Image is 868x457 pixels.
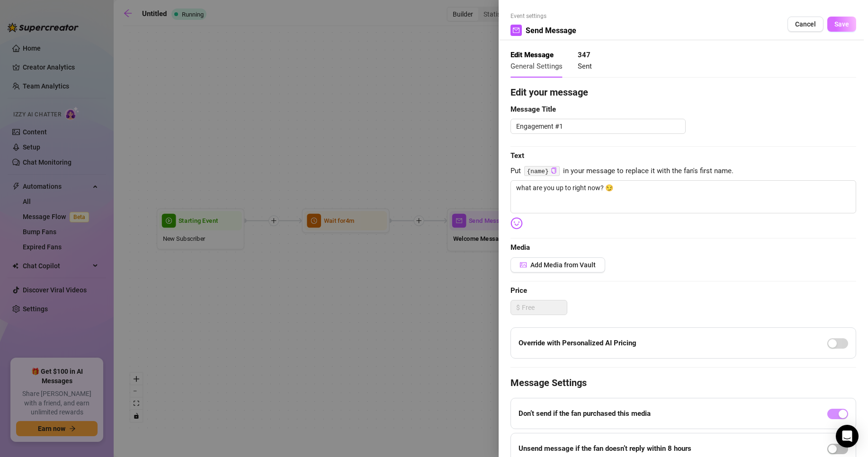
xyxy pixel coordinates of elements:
span: General Settings [510,62,563,70]
input: Free [522,300,567,315]
button: Cancel [787,17,823,32]
span: mail [513,27,519,34]
textarea: what are you up to right now? 😏 [510,180,856,213]
strong: Message Title [510,105,556,114]
span: Event settings [510,12,576,21]
strong: Unsend message if the fan doesn’t reply within 8 hours [519,444,691,453]
span: Put in your message to replace it with the fan's first name. [510,166,856,177]
button: Add Media from Vault [510,257,605,272]
strong: Text [510,151,524,160]
span: copy [551,167,557,174]
strong: Media [510,243,530,252]
span: Save [834,20,849,28]
strong: Price [510,286,527,295]
strong: Edit your message [510,87,588,98]
code: {name} [524,166,560,176]
span: Sent [578,62,592,70]
span: Cancel [795,20,816,28]
strong: Edit Message [510,51,554,59]
button: Click to Copy [551,167,557,175]
img: svg%3e [510,217,523,229]
div: Open Intercom Messenger [836,425,859,448]
h4: Message Settings [510,376,856,389]
strong: Override with Personalized AI Pricing [519,339,636,347]
span: Send Message [526,25,576,36]
span: Add Media from Vault [530,261,596,269]
button: Save [827,17,856,32]
strong: Don’t send if the fan purchased this media [519,409,651,418]
textarea: Engagement #1 [510,119,686,134]
span: picture [520,262,527,268]
strong: 347 [578,51,591,59]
